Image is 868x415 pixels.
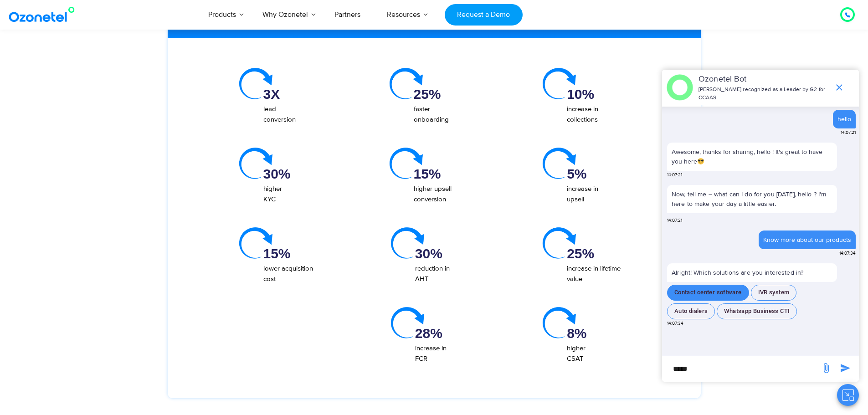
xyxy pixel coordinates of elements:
p: Awesome, thanks for sharing, hello ! It's great to have you here [672,147,832,166]
span: higher KYC [263,184,282,204]
p: Ozonetel Bot [699,73,829,86]
div: Know more about our products [763,235,851,245]
img: 😎 [698,158,704,164]
p: Alright! Which solutions are you interested in? [667,263,837,282]
div: hello [837,114,851,124]
span: faster onboarding [414,105,449,124]
p: higher CSAT [567,343,586,364]
div: 25% [414,91,451,97]
span: reduction in AHT [415,264,450,283]
span: 14:07:34 [839,250,856,257]
div: 8% [567,330,586,337]
div: 5% [567,170,598,177]
div: 25% [567,250,621,257]
a: Request a Demo [445,4,523,26]
span: upsell [567,195,584,204]
span: increase in [567,184,598,193]
span: increase in FCR [415,344,447,363]
div: 3X [263,91,298,97]
span: higher upsell conversion [414,184,452,204]
button: IVR system [751,285,797,301]
span: 14:07:21 [667,172,682,179]
div: 10% [567,91,598,97]
span: increase in collections [567,105,598,124]
button: Auto dialers [667,303,715,319]
button: Close chat [837,384,859,406]
button: Contact center software [667,285,749,301]
span: conversion [263,115,296,124]
span: send message [836,359,854,377]
span: end chat or minimize [830,78,848,97]
img: header [667,74,693,101]
span: 14:07:21 [841,129,856,136]
p: Now, tell me – what can I do for you [DATE], hello ? I'm here to make your day a little easier. [667,185,837,213]
span: increase in lifetime value [567,264,621,283]
span: send message [817,359,835,377]
span: lead [263,105,276,113]
p: lower acquisition cost [263,264,313,284]
div: 15% [414,170,452,177]
div: 28% [415,330,447,337]
span: 14:07:21 [667,217,682,224]
button: Whatsapp Business CTI [717,303,797,319]
div: new-msg-input [667,361,816,377]
div: 15% [263,250,313,257]
div: 30% [263,170,291,177]
span: 14:07:34 [667,320,683,327]
div: 30% [415,250,450,257]
p: [PERSON_NAME] recognized as a Leader by G2 for CCAAS [699,86,829,102]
